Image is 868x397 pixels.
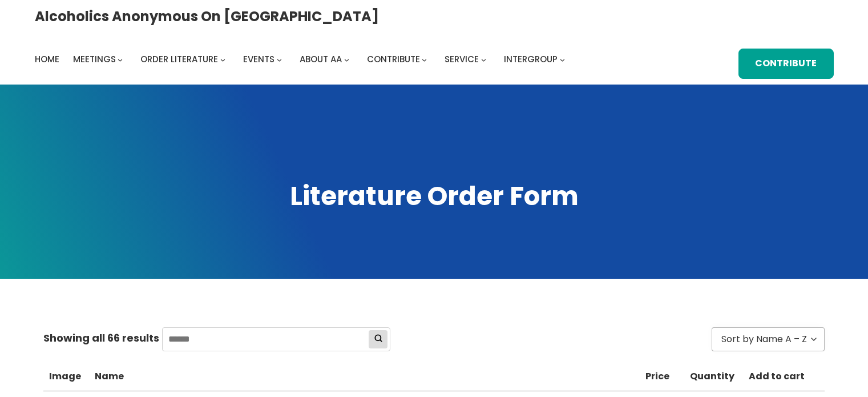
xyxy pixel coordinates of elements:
[43,329,159,347] span: Showing all 66 results
[504,53,558,65] span: Intergroup
[277,57,282,62] button: Events submenu
[560,57,565,62] button: Intergroup submenu
[445,51,479,67] a: Service
[95,371,124,382] span: Name
[220,57,225,62] button: Order Literature submenu
[243,53,274,65] span: Events
[300,51,342,67] a: About AA
[35,51,569,67] nav: Intergroup
[481,57,486,62] button: Service submenu
[690,371,734,382] span: Quantity
[35,178,834,214] h1: Literature Order Form
[35,53,59,65] span: Home
[35,51,59,67] a: Home
[738,49,833,79] a: Contribute
[367,53,420,65] span: Contribute
[35,4,379,29] a: Alcoholics Anonymous on [GEOGRAPHIC_DATA]
[721,332,807,346] span: Sort by Name A – Z
[49,371,81,382] span: Image
[504,51,558,67] a: Intergroup
[118,57,123,62] button: Meetings submenu
[445,53,479,65] span: Service
[73,51,116,67] a: Meetings
[645,371,669,382] span: Price
[344,57,349,62] button: About AA submenu
[300,53,342,65] span: About AA
[749,371,805,382] span: Add to cart
[243,51,274,67] a: Events
[140,53,218,65] span: Order Literature
[367,51,420,67] a: Contribute
[73,53,116,65] span: Meetings
[422,57,427,62] button: Contribute submenu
